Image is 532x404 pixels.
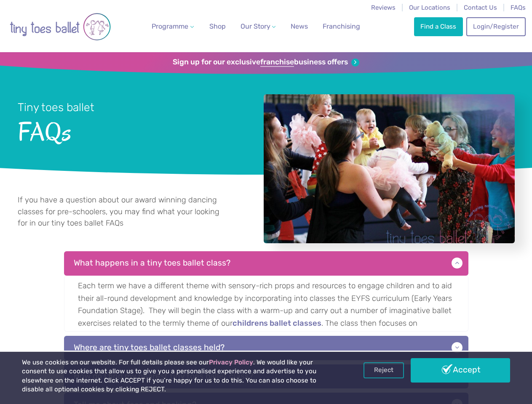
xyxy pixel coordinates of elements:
[409,4,450,11] a: Our Locations
[64,276,468,332] p: Each term we have a different theme with sensory-rich props and resources to engage children and ...
[511,4,526,11] a: FAQs
[152,22,188,30] span: Programme
[22,358,339,394] p: We use cookies on our website. For full details please see our . We would like your consent to us...
[64,251,468,276] p: What happens in a tiny toes ballet class?
[10,5,111,48] img: tiny toes ballet
[364,362,404,378] a: Reject
[319,18,364,35] a: Franchising
[291,22,308,30] span: News
[464,4,497,11] a: Contact Us
[466,17,525,36] a: Login/Register
[411,358,510,383] a: Accept
[18,101,94,114] small: Tiny toes ballet
[371,4,396,11] a: Reviews
[64,336,468,360] p: Where are tiny toes ballet classes held?
[237,18,279,35] a: Our Story
[287,18,311,35] a: News
[414,17,463,36] a: Find a Class
[209,22,226,30] span: Shop
[241,22,270,30] span: Our Story
[148,18,197,35] a: Programme
[18,194,227,229] p: If you have a question about our award winning dancing classes for pre-schoolers, you may find wh...
[173,58,359,67] a: Sign up for our exclusivefranchisebusiness offers
[260,58,294,67] strong: franchise
[209,359,253,366] a: Privacy Policy
[233,319,321,328] a: childrens ballet classes
[18,115,241,146] span: FAQs
[206,18,229,35] a: Shop
[323,22,360,30] span: Franchising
